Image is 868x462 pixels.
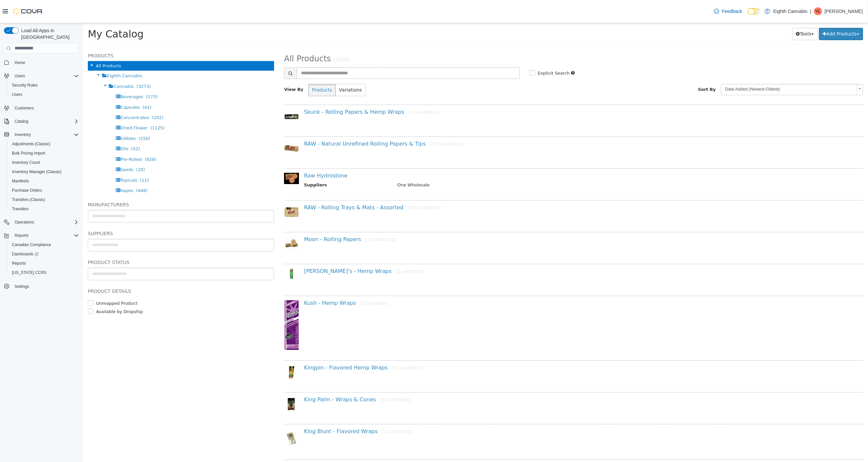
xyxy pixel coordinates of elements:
a: Adjustments (Classic) [9,140,53,148]
a: Manifests [9,177,31,185]
span: (928) [62,134,74,139]
button: Catalog [1,117,82,126]
button: Users [7,90,82,99]
a: Transfers (Classic) [9,196,48,204]
span: Users [12,92,22,97]
a: RAW - Natural Unrefined Rolling Papers & Tips[30 variations] [221,117,380,124]
span: VL [816,7,821,15]
small: [5 variations] [309,342,339,347]
span: Date Added (Newest-Oldest) [638,61,771,71]
small: [14 variations] [325,182,358,187]
span: (52) [48,123,57,128]
img: 150 [201,373,216,388]
span: Dried Flower [37,102,65,107]
span: Reports [12,261,26,266]
span: Transfers [9,205,79,213]
span: Eighth Cannabis [24,50,59,55]
small: [2 variations] [299,406,329,411]
a: Customers [12,104,36,112]
button: Tools [709,5,735,17]
label: Explicit Search [453,47,487,53]
span: Seeds [37,144,50,149]
a: Inventory Manager (Classic) [9,168,64,176]
span: (173) [63,71,75,76]
span: Inventory [12,131,79,139]
button: Adjustments (Classic) [7,139,82,149]
button: Purchase Orders [7,186,82,195]
span: Washington CCRS [9,269,79,277]
span: (202) [69,92,81,97]
button: Inventory [1,130,82,139]
span: Dashboards [9,250,79,258]
h5: Products [5,29,191,36]
label: Available by Dropship [12,285,60,292]
span: Capsules [37,82,57,87]
span: Beverages [37,71,60,76]
span: Users [15,73,25,79]
img: 150 [201,118,216,133]
a: RAW - Rolling Trays & Mats - Assorted[14 variations] [221,181,358,187]
span: Operations [15,220,34,225]
span: Feedback [722,8,742,15]
a: Moon - Rolling Papers[2 variations] [221,213,313,219]
span: All Products [201,31,248,40]
span: (250) [56,113,67,118]
span: Edibles [37,113,53,118]
button: Reports [1,231,82,240]
button: Reports [7,259,82,268]
img: Cova [13,8,43,15]
a: Transfers [9,205,31,213]
h5: Product Status [5,235,191,243]
span: Oils [37,123,45,128]
span: Dashboards [12,251,38,257]
a: Home [12,59,28,67]
span: Home [15,60,25,65]
a: Bulk Pricing Import [9,149,48,157]
small: (3595) [251,33,268,39]
small: [1 variation] [278,277,306,283]
button: Catalog [12,117,31,125]
a: Feedback [711,5,745,18]
img: 150 [201,181,216,196]
a: Security Roles [9,81,40,89]
button: Transfers [7,204,82,214]
span: Customers [12,104,79,112]
span: Concentrates [37,92,66,97]
span: Vapes [37,165,50,170]
a: Kingpin - Flavored Hemp Wraps[5 variations] [221,341,339,348]
span: Adjustments (Classic) [12,141,50,147]
span: Dark Mode [747,15,748,15]
div: Val Lapin [814,7,822,15]
th: Suppliers [221,159,309,167]
small: [30 variations] [347,118,380,123]
span: Inventory Manager (Classic) [12,169,62,174]
a: King Blunt - Flavored Wraps[2 variations] [221,405,329,411]
span: Security Roles [12,83,37,88]
td: One Wholesale [310,159,751,167]
span: View By [201,64,220,69]
a: Dashboards [9,250,41,258]
img: 150 [201,86,216,101]
span: Transfers [12,206,29,212]
span: (448) [53,165,65,170]
span: Reports [15,233,29,238]
span: Users [12,72,79,80]
button: Home [1,58,82,67]
button: Manifests [7,176,82,186]
span: Canadian Compliance [12,242,51,247]
button: Users [12,72,28,80]
p: [PERSON_NAME] [825,7,863,15]
span: Users [9,91,79,99]
a: Canadian Compliance [9,241,54,249]
img: 150 [201,342,216,357]
small: [1 variation] [313,245,341,251]
span: Settings [12,282,79,290]
img: 150 [202,277,216,327]
button: Users [1,71,82,81]
span: Inventory Count [12,160,40,165]
a: [PERSON_NAME]'s - Hemp Wraps[1 variation] [221,245,341,251]
span: Reports [9,259,79,267]
button: Inventory Count [7,158,82,167]
a: Dashboards [7,249,82,259]
button: Customers [1,103,82,113]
